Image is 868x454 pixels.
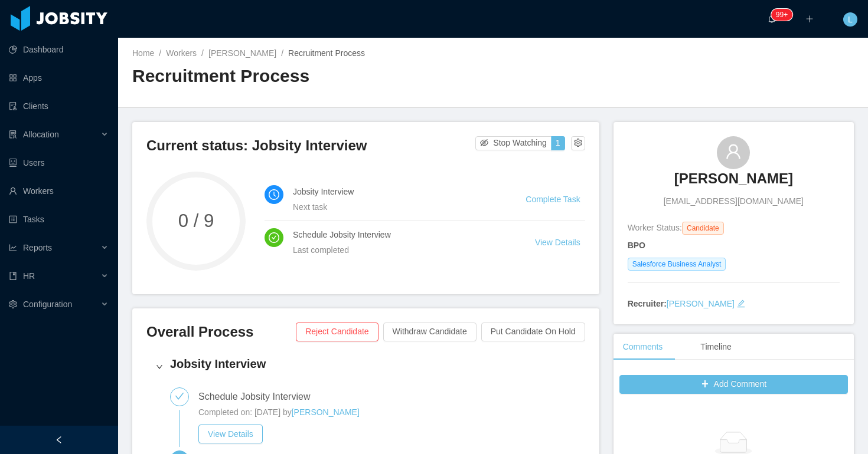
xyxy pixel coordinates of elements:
a: Home [132,48,154,58]
button: Withdraw Candidate [383,323,477,341]
span: HR [23,271,35,281]
a: Workers [166,48,197,58]
a: icon: robotUsers [9,151,109,175]
a: icon: pie-chartDashboard [9,38,109,61]
span: Worker Status: [628,223,682,232]
span: Reports [23,243,52,252]
i: icon: bell [768,15,776,23]
div: Timeline [691,334,740,360]
i: icon: check-circle [269,232,279,243]
i: icon: clock-circle [269,189,279,200]
a: [PERSON_NAME] [674,169,793,195]
span: Salesforce Business Analyst [628,258,726,271]
a: icon: appstoreApps [9,66,109,90]
button: 1 [551,136,565,150]
i: icon: edit [737,300,745,308]
button: Reject Candidate [296,323,378,341]
a: [PERSON_NAME] [208,48,276,58]
h4: Jobsity Interview [293,185,497,198]
div: Schedule Jobsity Interview [198,387,319,406]
a: [PERSON_NAME] [667,299,735,308]
h3: Current status: Jobsity Interview [146,136,475,155]
i: icon: setting [9,300,17,308]
a: Complete Task [526,195,580,204]
span: [EMAIL_ADDRESS][DOMAIN_NAME] [664,195,804,208]
span: / [281,48,283,58]
i: icon: right [156,363,163,370]
i: icon: solution [9,130,17,139]
button: icon: setting [571,136,585,150]
span: 0 / 9 [146,212,246,230]
h3: Overall Process [146,323,296,341]
div: icon: rightJobsity Interview [146,348,585,385]
i: icon: plus [805,15,814,23]
div: Next task [293,200,497,213]
i: icon: user [725,143,742,160]
div: Comments [614,334,673,360]
button: icon: plusAdd Comment [619,375,848,394]
h3: [PERSON_NAME] [674,169,793,188]
strong: BPO [628,241,645,250]
span: / [159,48,161,58]
button: Put Candidate On Hold [481,323,585,341]
div: Last completed [293,244,507,256]
a: icon: profileTasks [9,208,109,231]
h4: Jobsity Interview [170,356,576,372]
span: Allocation [23,130,59,139]
i: icon: line-chart [9,244,17,252]
span: Completed on: [DATE] by [198,407,292,417]
a: View Details [198,429,263,439]
button: View Details [198,425,263,443]
sup: 2148 [771,9,792,21]
span: Configuration [23,300,72,309]
span: Candidate [682,222,724,235]
span: Recruitment Process [288,48,365,58]
i: icon: book [9,272,17,280]
span: L [848,12,853,27]
a: icon: userWorkers [9,179,109,203]
strong: Recruiter: [628,299,667,308]
i: icon: check [175,392,184,401]
h2: Recruitment Process [132,64,493,88]
span: / [201,48,204,58]
a: icon: auditClients [9,94,109,118]
h4: Schedule Jobsity Interview [293,228,507,241]
button: icon: eye-invisibleStop Watching [475,136,552,150]
a: View Details [535,238,580,247]
a: [PERSON_NAME] [292,407,360,417]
